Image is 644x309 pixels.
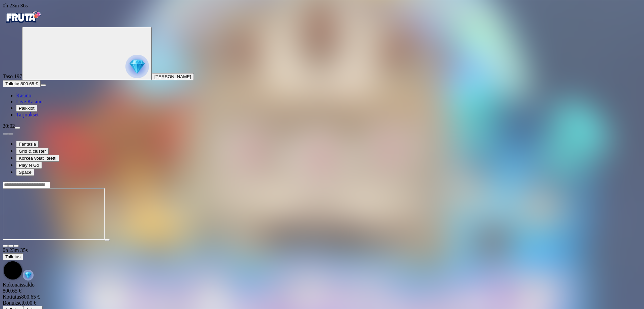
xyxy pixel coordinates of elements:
button: play icon [105,239,110,241]
img: reward-icon [23,270,34,280]
a: Fruta [3,21,43,27]
button: close icon [3,245,8,247]
div: 800.65 € [3,294,641,300]
span: user session time [3,3,28,8]
img: Fruta [3,9,43,25]
span: Korkea volatiliteetti [19,156,56,161]
div: 800.65 € [3,288,641,294]
button: chevron-down icon [8,245,13,247]
button: reward progress [22,27,152,80]
span: Kotiutus [3,294,21,300]
button: Play N Go [16,162,42,169]
input: Search [3,182,50,188]
button: menu [15,127,20,129]
span: Tarjoukset [16,112,39,117]
span: Talletus [5,254,20,259]
span: Talletus [5,81,20,86]
button: next slide [8,133,13,135]
nav: Primary [3,9,641,118]
button: Talletus [3,253,23,260]
div: Kokonaissaldo [3,282,641,294]
button: Grid & cluster [16,148,49,155]
span: Grid & cluster [19,149,46,154]
div: Game menu [3,247,641,282]
button: fullscreen icon [13,245,19,247]
div: 0.00 € [3,300,641,306]
button: [PERSON_NAME] [152,73,194,80]
span: user session time [3,247,28,253]
span: 800.65 € [20,81,38,86]
iframe: Reactoonz [3,188,105,240]
img: reward progress [125,55,149,78]
button: menu [41,84,46,86]
span: Taso 197 [3,73,22,79]
button: reward iconPalkkiot [16,105,37,112]
span: [PERSON_NAME] [154,74,191,79]
a: poker-chip iconLive Kasino [16,99,43,104]
button: Fantasia [16,141,39,148]
span: Kasino [16,93,31,98]
a: gift-inverted iconTarjoukset [16,112,39,117]
span: Fantasia [19,142,36,147]
span: 20:02 [3,123,15,129]
span: Live Kasino [16,99,43,104]
span: Space [19,170,32,175]
button: prev slide [3,133,8,135]
span: Play N Go [19,163,39,168]
button: Korkea volatiliteetti [16,155,59,162]
span: Palkkiot [19,106,35,111]
button: Space [16,169,34,176]
a: diamond iconKasino [16,93,31,98]
button: Talletusplus icon800.65 € [3,80,41,87]
span: Bonukset [3,300,23,306]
